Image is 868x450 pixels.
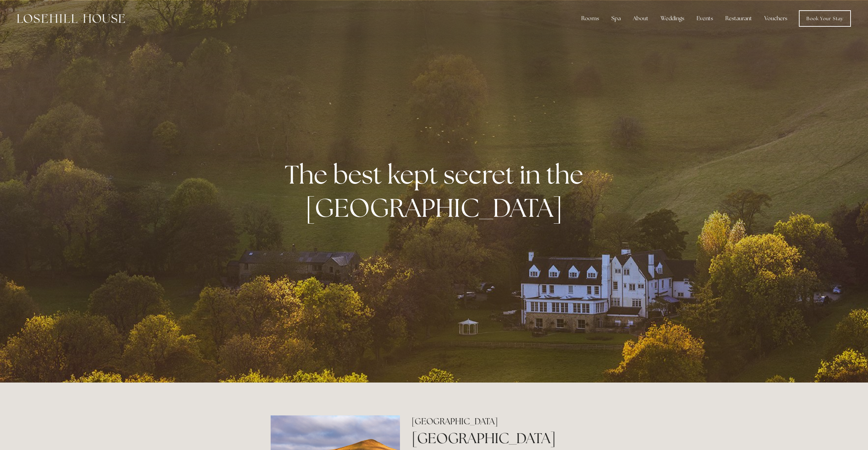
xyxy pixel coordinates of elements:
[691,12,718,25] div: Events
[576,12,605,25] div: Rooms
[412,415,597,427] h2: [GEOGRAPHIC_DATA]
[285,158,589,225] strong: The best kept secret in the [GEOGRAPHIC_DATA]
[17,14,125,23] img: Losehill House
[799,10,851,27] a: Book Your Stay
[655,12,690,25] div: Weddings
[412,428,597,448] h1: [GEOGRAPHIC_DATA]
[759,12,793,25] a: Vouchers
[720,12,757,25] div: Restaurant
[606,12,626,25] div: Spa
[627,12,654,25] div: About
